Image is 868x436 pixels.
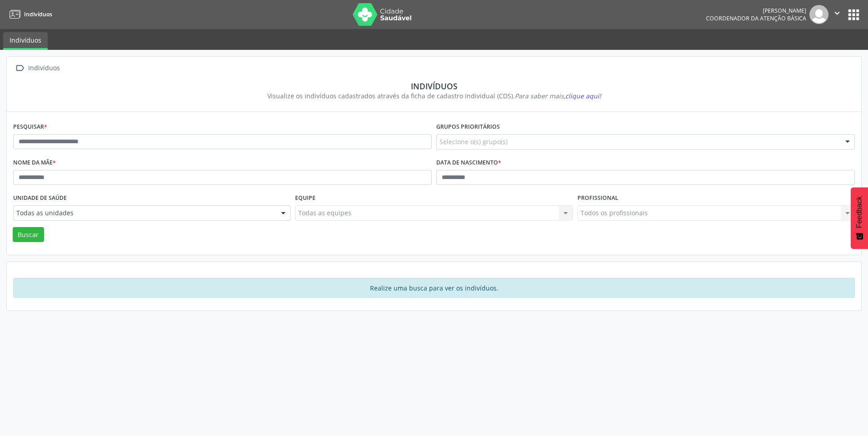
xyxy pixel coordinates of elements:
button: Feedback - Mostrar pesquisa [851,187,868,249]
i:  [832,8,842,18]
span: clique aqui! [565,92,601,100]
span: Selecione o(s) grupo(s) [439,137,508,146]
button:  [829,5,846,24]
i: Para saber mais, [515,92,601,100]
label: Profissional [577,191,618,205]
label: Unidade de saúde [13,191,67,205]
a:  Indivíduos [13,62,61,75]
button: Buscar [13,227,44,242]
label: Nome da mãe [13,156,56,170]
button: apps [846,7,862,23]
div: [PERSON_NAME] [706,7,806,15]
a: Indivíduos [3,32,48,50]
i:  [13,62,26,75]
label: Grupos prioritários [436,120,500,134]
a: Indivíduos [6,7,52,22]
span: Todas as unidades [16,208,272,218]
span: Indivíduos [24,10,52,18]
label: Equipe [295,191,316,205]
div: Visualize os indivíduos cadastrados através da ficha de cadastro individual (CDS). [20,91,848,101]
span: Feedback [855,196,863,228]
div: Indivíduos [26,62,61,75]
label: Data de nascimento [436,156,501,170]
div: Indivíduos [20,81,848,91]
div: Realize uma busca para ver os indivíduos. [13,278,855,298]
span: Coordenador da Atenção Básica [706,15,806,22]
img: img [809,5,829,24]
label: Pesquisar [13,120,47,134]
